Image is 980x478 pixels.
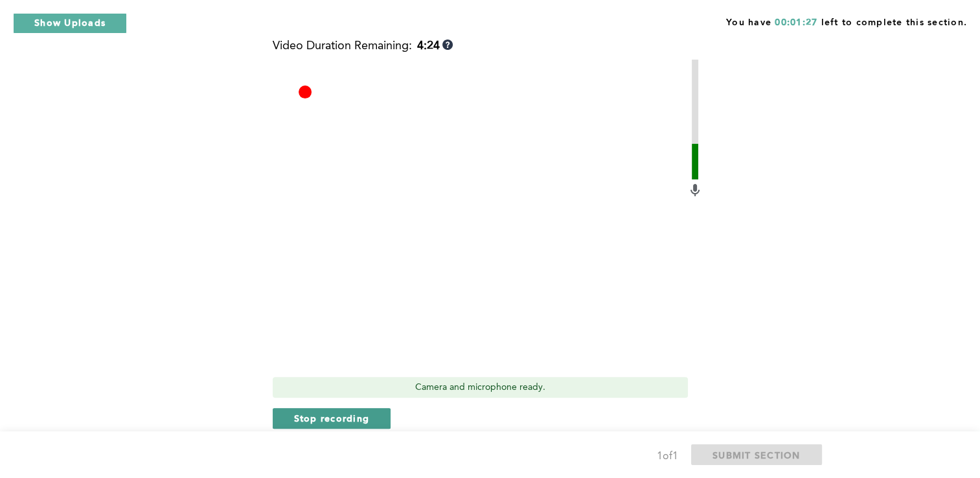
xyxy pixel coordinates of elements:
[691,444,822,465] button: SUBMIT SECTION
[294,412,370,424] span: Stop recording
[712,449,801,461] span: SUBMIT SECTION
[273,377,688,398] div: Camera and microphone ready.
[657,448,678,466] div: 1 of 1
[775,18,817,27] span: 00:01:27
[726,13,967,29] span: You have left to complete this section.
[13,13,127,34] button: Show Uploads
[273,40,453,53] div: Video Duration Remaining:
[417,40,440,53] b: 4:24
[273,408,391,429] button: Stop recording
